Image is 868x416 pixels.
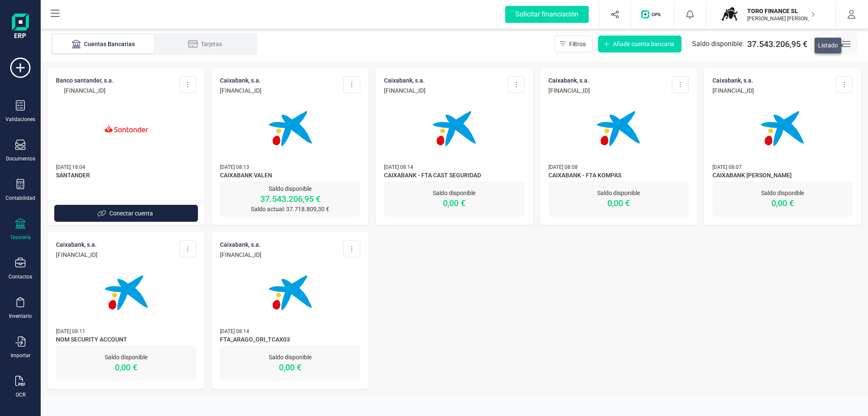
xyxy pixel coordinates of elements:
[548,164,578,170] span: [DATE] 08:08
[56,328,85,334] span: [DATE] 08:11
[636,1,669,28] button: Logo de OPS
[505,6,589,23] div: Solicitar financiación
[220,171,360,181] span: CAIXABANK VALEN
[569,40,586,48] span: Filtros
[712,164,742,170] span: [DATE] 08:07
[220,328,249,334] span: [DATE] 08:14
[171,40,239,48] div: Tarjetas
[712,86,754,95] p: [FINANCIAL_ID]
[598,36,682,52] button: Añadir cuenta bancaria
[6,116,35,123] div: Validaciones
[220,240,262,249] p: CAIXABANK, S.A.
[70,40,137,48] div: Cuentas Bancarias
[10,234,31,241] div: Tesorería
[56,240,97,249] p: CAIXABANK, S.A.
[56,86,114,95] p: [FINANCIAL_ID]
[12,14,29,41] img: Logo Finanedi
[747,15,815,22] p: [PERSON_NAME] [PERSON_NAME]
[9,313,32,320] div: Inventario
[220,251,262,259] p: [FINANCIAL_ID]
[747,7,815,15] p: TORO FINANCE SL
[6,195,35,201] div: Contabilidad
[815,38,841,53] div: Listado
[56,335,196,345] span: NOM SECURITY ACCOUNT
[54,205,198,222] button: Conectar cuenta
[613,40,674,48] span: Añadir cuenta bancaria
[641,10,664,19] img: Logo de OPS
[548,76,590,85] p: CAIXABANK, S.A.
[384,171,524,181] span: CAIXABANK - FTA CAST SEGURIDAD
[16,391,25,398] div: OCR
[56,171,196,181] span: SANTANDER
[220,205,360,213] p: Saldo actual: 37.718.809,30 €
[712,171,853,181] span: CAIXABANK [PERSON_NAME]
[384,164,413,170] span: [DATE] 08:14
[220,353,360,361] p: Saldo disponible
[384,197,524,209] p: 0,00 €
[548,189,689,197] p: Saldo disponible
[6,155,35,162] div: Documentos
[717,1,825,28] button: TOTORO FINANCE SL[PERSON_NAME] [PERSON_NAME]
[56,353,196,361] p: Saldo disponible
[712,197,853,209] p: 0,00 €
[56,164,85,170] span: [DATE] 18:04
[384,86,426,95] p: [FINANCIAL_ID]
[548,197,689,209] p: 0,00 €
[747,38,807,50] span: 37.543.206,95 €
[11,352,31,359] div: Importar
[495,1,599,28] button: Solicitar financiación
[712,189,853,197] p: Saldo disponible
[109,209,153,218] span: Conectar cuenta
[220,361,360,373] p: 0,00 €
[56,361,196,373] p: 0,00 €
[220,86,262,95] p: [FINANCIAL_ID]
[220,185,360,193] p: Saldo disponible
[220,76,262,85] p: CAIXABANK, S.A.
[56,76,114,85] p: BANCO SANTANDER, S.A.
[554,36,593,52] button: Filtros
[692,39,744,49] span: Saldo disponible:
[56,251,97,259] p: [FINANCIAL_ID]
[8,273,32,280] div: Contactos
[548,86,590,95] p: [FINANCIAL_ID]
[384,76,426,85] p: CAIXABANK, S.A.
[220,193,360,205] p: 37.543.206,95 €
[384,189,524,197] p: Saldo disponible
[220,164,249,170] span: [DATE] 08:13
[712,76,754,85] p: CAIXABANK, S.A.
[720,5,739,24] img: TO
[548,171,689,181] span: CAIXABANK - FTA KOMPAS
[220,335,360,345] span: FTA_ARAGO_ORI_TCAX03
